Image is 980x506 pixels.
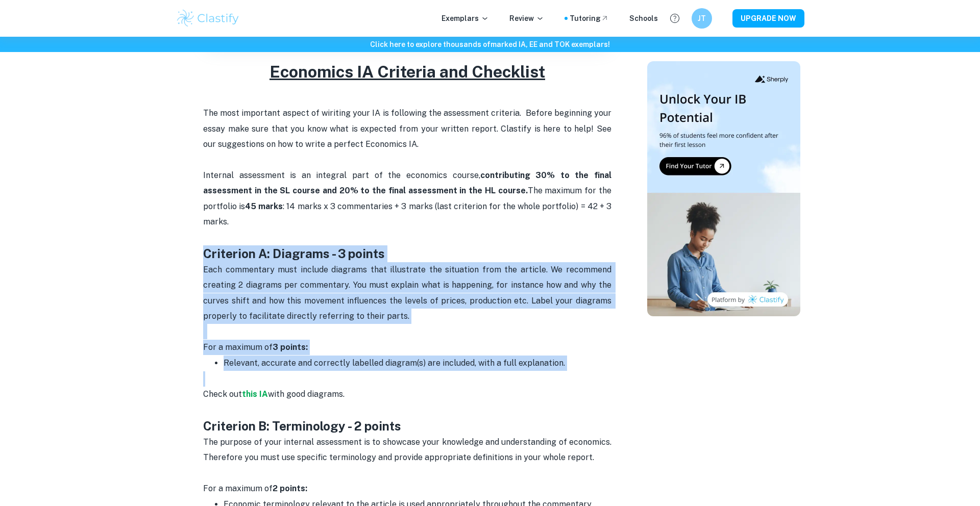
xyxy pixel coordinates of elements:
[666,10,683,27] button: Help and Feedback
[273,342,308,352] strong: 3 points:
[203,170,614,226] span: Internal assessment is an integral part of the economics course, The maximum for the portfolio is...
[269,62,545,81] u: Economics IA Criteria and Checklist
[242,389,268,399] a: this IA
[203,484,307,493] span: For a maximum of
[203,342,308,352] span: For a maximum of
[570,13,609,24] a: Tutoring
[509,13,544,24] p: Review
[2,39,978,50] h6: Click here to explore thousands of marked IA, EE and TOK exemplars !
[176,8,240,29] img: Clastify logo
[203,437,614,462] span: The purpose of your internal assessment is to showcase your knowledge and understanding of econom...
[442,13,489,24] p: Exemplars
[629,13,658,24] a: Schools
[203,265,614,321] span: Each commentary must include diagrams that illustrate the situation from the article. We recommen...
[245,201,283,211] strong: 45 marks
[732,9,804,28] button: UPGRADE NOW
[268,389,345,399] span: with good diagrams.
[203,108,614,149] span: The most important aspect of wiriting your IA is following the assessment criteria. Before beginn...
[692,8,712,29] button: JT
[203,419,401,433] strong: Criterion B: Terminology - 2 points
[224,358,565,368] span: Relevant, accurate and correctly labelled diagram(s) are included, with a full explanation.
[273,484,307,493] strong: 2 points:
[696,13,708,24] h6: JT
[647,61,800,316] img: Thumbnail
[203,246,385,261] strong: Criterion A: Diagrams - 3 points
[203,389,242,399] span: Check out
